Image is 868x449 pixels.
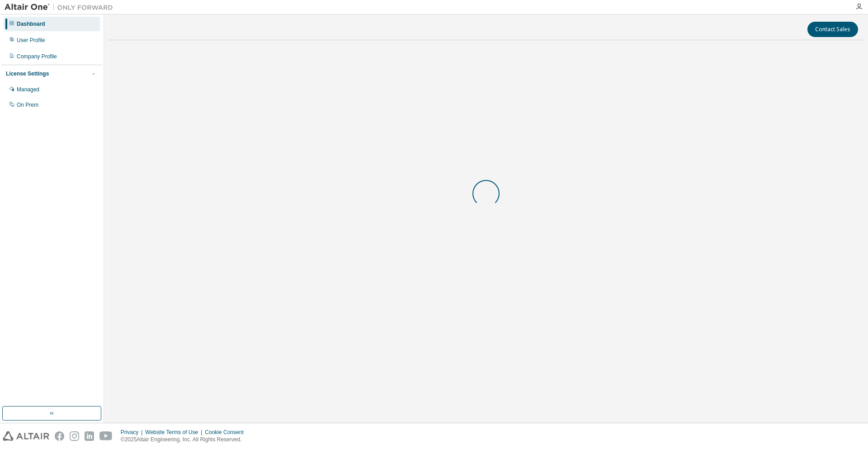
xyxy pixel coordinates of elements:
div: User Profile [17,37,45,44]
img: instagram.svg [70,431,79,441]
div: Privacy [121,429,145,436]
p: © 2025 Altair Engineering, Inc. All Rights Reserved. [121,436,249,444]
div: License Settings [6,70,49,77]
img: linkedin.svg [85,431,94,441]
img: facebook.svg [55,431,64,441]
div: Cookie Consent [205,429,249,436]
img: altair_logo.svg [3,431,49,441]
div: On Prem [17,101,38,109]
div: Company Profile [17,53,57,60]
div: Dashboard [17,20,45,28]
img: Altair One [5,3,118,12]
img: youtube.svg [99,431,113,441]
div: Managed [17,86,39,93]
div: Website Terms of Use [145,429,205,436]
button: Contact Sales [807,22,858,37]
